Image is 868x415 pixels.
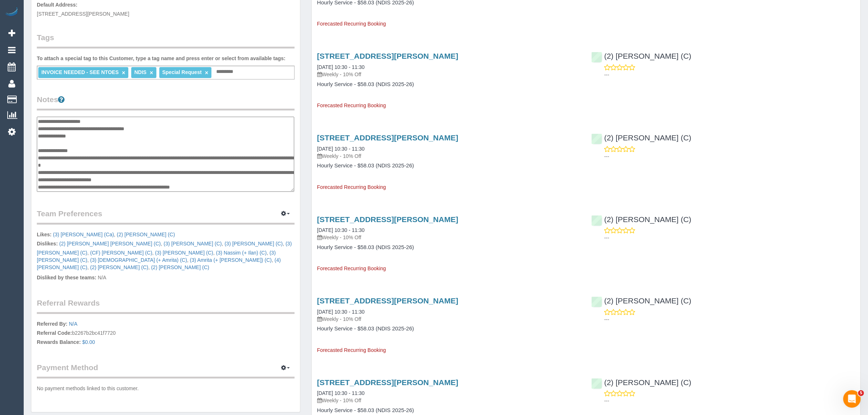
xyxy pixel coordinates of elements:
[215,250,268,256] span: ,
[37,241,292,256] a: (3) [PERSON_NAME] (C)
[89,250,153,256] span: ,
[317,378,458,387] a: [STREET_ADDRESS][PERSON_NAME]
[317,52,458,60] a: [STREET_ADDRESS][PERSON_NAME]
[153,250,214,256] span: ,
[37,55,285,62] label: To attach a special tag to this Customer, type a tag name and press enter or select from availabl...
[317,21,386,27] span: Forecasted Recurring Booking
[162,241,223,247] span: ,
[317,215,458,224] a: [STREET_ADDRESS][PERSON_NAME]
[225,241,283,247] a: (3) [PERSON_NAME] (C)
[591,378,691,387] a: (2) [PERSON_NAME] (C)
[135,69,147,75] span: NDIS
[162,69,202,75] span: Special Request
[89,257,188,263] span: ,
[151,264,209,270] a: (2) [PERSON_NAME] (C)
[122,70,125,76] a: ×
[317,347,386,353] span: Forecasted Recurring Booking
[591,133,691,142] a: (2) [PERSON_NAME] (C)
[37,250,276,263] a: (3) [PERSON_NAME] (C)
[858,390,864,396] span: 5
[37,338,81,346] label: Rewards Balance:
[37,329,72,337] label: Referral Code:
[843,390,861,408] iframe: Intercom live chat
[37,385,295,392] p: No payment methods linked to this customer.
[89,264,149,270] span: ,
[90,250,152,256] a: (CF) [PERSON_NAME] (C)
[188,257,273,263] span: ,
[150,70,153,76] a: ×
[317,326,581,332] h4: Hourly Service - $58.03 (NDIS 2025-26)
[205,70,208,76] a: ×
[37,94,295,110] legend: Notes
[317,81,581,88] h4: Hourly Service - $58.03 (NDIS 2025-26)
[317,390,365,396] a: [DATE] 10:30 - 11:30
[317,397,581,404] p: Weekly - 10% Off
[37,240,58,247] label: Dislikes:
[37,231,51,238] label: Likes:
[317,184,386,190] span: Forecasted Recurring Booking
[317,146,365,152] a: [DATE] 10:30 - 11:30
[317,133,458,142] a: [STREET_ADDRESS][PERSON_NAME]
[37,241,292,256] span: ,
[90,257,187,263] a: (3) [DEMOGRAPHIC_DATA] (+ Amrita) (C)
[37,208,295,225] legend: Team Preferences
[317,244,581,251] h4: Hourly Service - $58.03 (NDIS 2025-26)
[317,102,386,108] span: Forecasted Recurring Booking
[317,227,365,233] a: [DATE] 10:30 - 11:30
[190,257,272,263] a: (3) Amrita (+ [PERSON_NAME]) (C)
[591,296,691,305] a: (2) [PERSON_NAME] (C)
[604,234,855,241] p: ---
[37,1,78,8] label: Default Address:
[317,64,365,70] a: [DATE] 10:30 - 11:30
[37,257,281,270] a: (4) [PERSON_NAME] (C)
[53,232,115,237] span: ,
[37,320,67,327] label: Referred By:
[37,11,129,17] span: [STREET_ADDRESS][PERSON_NAME]
[317,296,458,305] a: [STREET_ADDRESS][PERSON_NAME]
[69,321,77,327] a: N/A
[41,69,118,75] span: INVOICE NEEDED - SEE NTOES
[59,241,162,247] span: ,
[155,250,213,256] a: (3) [PERSON_NAME] (C)
[37,257,281,270] span: ,
[37,362,295,379] legend: Payment Method
[317,407,581,414] h4: Hourly Service - $58.03 (NDIS 2025-26)
[223,241,284,247] span: ,
[604,153,855,160] p: ---
[90,264,148,270] a: (2) [PERSON_NAME] (C)
[317,315,581,323] p: Weekly - 10% Off
[98,275,106,280] span: N/A
[604,316,855,323] p: ---
[164,241,222,247] a: (3) [PERSON_NAME] (C)
[317,234,581,241] p: Weekly - 10% Off
[317,309,365,315] a: [DATE] 10:30 - 11:30
[216,250,267,256] a: (3) Nassim (+ Ilan) (C)
[53,232,114,237] a: (3) [PERSON_NAME] (Ca)
[604,397,855,404] p: ---
[317,265,386,271] span: Forecasted Recurring Booking
[37,274,96,281] label: Disliked by these teams:
[37,250,276,263] span: ,
[117,232,175,237] a: (2) [PERSON_NAME] (C)
[591,215,691,224] a: (2) [PERSON_NAME] (C)
[317,71,581,78] p: Weekly - 10% Off
[37,320,295,348] p: b2267b2bc41f7720
[4,7,19,18] img: Automaid Logo
[317,152,581,160] p: Weekly - 10% Off
[317,163,581,169] h4: Hourly Service - $58.03 (NDIS 2025-26)
[604,71,855,78] p: ---
[82,339,95,345] a: $0.00
[591,52,691,60] a: (2) [PERSON_NAME] (C)
[59,241,161,247] a: (2) [PERSON_NAME] [PERSON_NAME] (C)
[37,298,295,314] legend: Referral Rewards
[37,32,295,49] legend: Tags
